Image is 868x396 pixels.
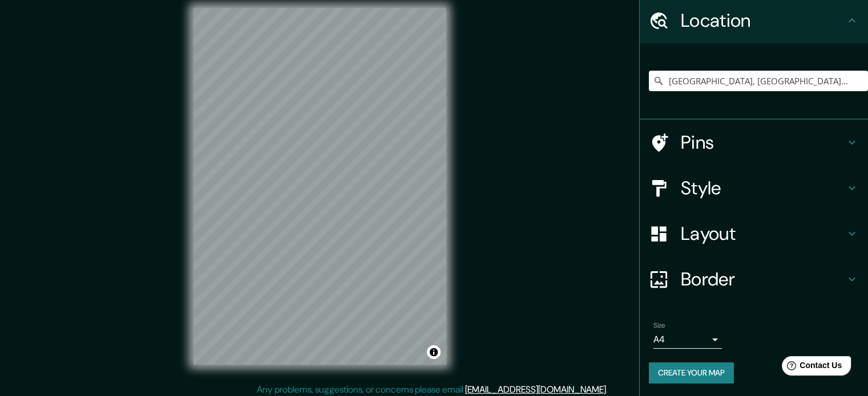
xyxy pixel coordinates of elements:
h4: Style [681,177,845,199]
h4: Pins [681,131,845,154]
h4: Layout [681,222,845,245]
label: Size [653,321,665,330]
iframe: Help widget launcher [766,352,855,383]
div: A4 [653,330,722,349]
button: Create your map [649,362,734,383]
h4: Location [681,9,845,32]
a: [EMAIL_ADDRESS][DOMAIN_NAME] [465,383,606,395]
input: Pick your city or area [649,71,868,91]
div: Pins [640,120,868,165]
h4: Border [681,268,845,291]
div: Style [640,165,868,211]
button: Toggle attribution [427,345,441,359]
div: Border [640,256,868,302]
canvas: Map [193,8,446,365]
div: Layout [640,211,868,256]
